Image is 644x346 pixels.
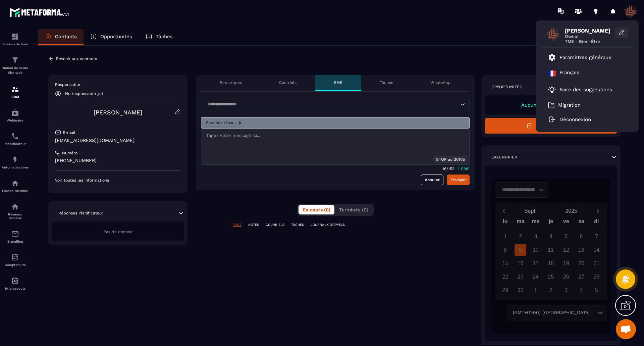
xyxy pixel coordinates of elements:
p: WhatsApp [430,80,451,85]
p: Revenir aux contacts [56,56,97,61]
a: [PERSON_NAME] [94,109,142,116]
p: Calendrier [491,154,517,160]
img: formation [11,85,19,93]
p: Automatisations [2,165,29,169]
span: TME - Bien-Être [565,39,615,44]
img: email [11,230,19,238]
p: COURRIELS [266,223,284,227]
a: automationsautomationsWebinaire [2,104,29,127]
p: IA prospects [2,287,29,290]
span: En cours (0) [303,207,330,212]
a: automationsautomationsAutomatisations [2,151,29,174]
div: Ouvrir le chat [616,319,636,339]
p: 16/ [442,166,448,171]
p: Voir toutes les informations [55,178,181,183]
a: formationformationTableau de bord [2,28,29,51]
a: emailemailE-mailing [2,225,29,248]
div: Search for option [201,97,470,112]
a: Contacts [38,29,84,45]
img: formation [11,56,19,64]
p: Paramètres généraux [559,54,611,60]
p: Tâches [380,80,393,85]
p: 1 SMS [458,166,470,171]
a: Faire des suggestions [548,86,619,94]
a: accountantaccountantComptabilité [2,248,29,272]
p: Contacts [55,34,77,40]
p: Déconnexion [559,116,591,122]
p: Opportunités [100,34,132,40]
p: Webinaire [2,118,29,122]
span: [PERSON_NAME] [565,28,615,34]
p: Remarques [220,80,242,85]
a: Paramètres généraux [548,53,611,61]
a: schedulerschedulerPlanificateur [2,127,29,151]
p: Numéro [62,150,77,156]
a: Annuler [421,175,443,185]
p: TOUT [233,223,241,227]
p: Planificateur [2,142,29,146]
a: Opportunités [84,29,139,45]
a: formationformationTunnel de vente Site web [2,51,29,80]
button: Ajout opportunité [485,118,617,134]
img: automations [11,109,19,117]
p: Aucune opportunité liée [491,102,610,108]
a: automationsautomationsEspace membre [2,174,29,198]
span: Pas de donnée [104,230,132,234]
img: accountant [11,253,19,261]
p: SMS [334,80,342,85]
p: Faire des suggestions [559,87,612,93]
p: Réponses Planificateur [58,210,103,216]
button: Terminés (0) [335,205,372,214]
p: Réseaux Sociaux [2,212,29,220]
p: Courriels [279,80,297,85]
p: E-mailing [2,240,29,243]
img: scheduler [11,132,19,140]
p: Espace membre [2,189,29,193]
a: social-networksocial-networkRéseaux Sociaux [2,198,29,225]
p: Tunnel de vente Site web [2,66,29,75]
img: automations [11,277,19,285]
img: logo [9,6,70,18]
p: Tableau de bord [2,42,29,46]
p: TÂCHES [291,223,304,227]
p: [PHONE_NUMBER] [55,157,181,164]
div: STOP au 36105 [433,156,468,163]
img: formation [11,33,19,41]
img: automations [11,156,19,164]
button: En cours (0) [299,205,334,214]
img: social-network [11,203,19,211]
p: Tâches [156,34,173,40]
p: Comptabilité [2,263,29,267]
p: 153 [448,166,454,171]
span: Owner [565,34,615,39]
a: Migration [548,102,581,108]
p: Opportunités [491,84,522,90]
p: Français [559,69,579,78]
p: NOTES [248,223,259,227]
input: Search for option [205,101,459,108]
p: [EMAIL_ADDRESS][DOMAIN_NAME] [55,137,181,144]
p: Responsable [55,82,181,87]
p: JOURNAUX D'APPELS [311,223,345,227]
img: automations [11,179,19,187]
p: E-mail [63,130,75,135]
p: CRM [2,95,29,99]
p: Migration [558,102,581,108]
span: Terminés (0) [339,207,368,212]
p: No responsable yet [65,91,103,96]
a: formationformationCRM [2,80,29,104]
a: Tâches [139,29,179,45]
button: Envoyer [447,175,470,185]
